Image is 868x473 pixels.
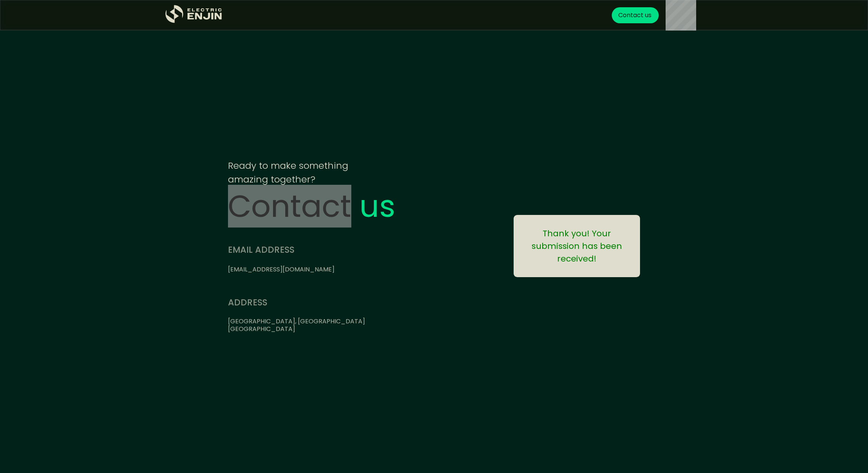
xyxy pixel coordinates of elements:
[165,5,223,26] a: home
[228,243,335,256] div: email address
[521,227,632,265] div: Thank you! Your submission has been received!
[228,318,448,326] div: [GEOGRAPHIC_DATA], [GEOGRAPHIC_DATA]
[228,296,448,309] div: address
[618,11,651,20] div: Contact us
[228,159,448,186] div: Ready to make something amazing together?
[228,325,448,333] div: [GEOGRAPHIC_DATA]
[612,7,659,23] a: Contact us
[228,191,448,221] div: Contact us
[514,215,640,277] div: Email Form success
[228,265,335,274] a: [EMAIL_ADDRESS][DOMAIN_NAME]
